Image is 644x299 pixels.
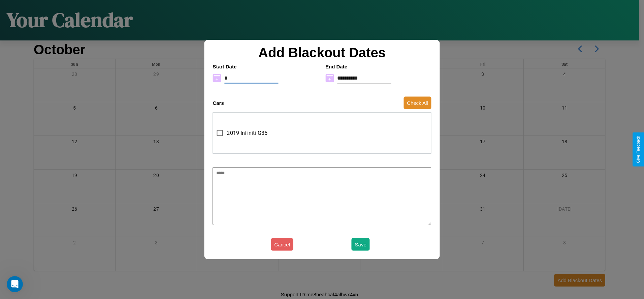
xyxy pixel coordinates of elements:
h4: Cars [213,100,224,106]
h2: Add Blackout Dates [209,45,434,60]
span: 2019 Infiniti G35 [227,129,267,137]
button: Check All [404,97,431,109]
h4: End Date [325,63,431,69]
iframe: Intercom live chat [7,276,23,292]
button: Save [352,238,370,251]
button: Cancel [271,238,293,251]
h4: Start Date [213,63,319,69]
div: Give Feedback [636,136,641,163]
